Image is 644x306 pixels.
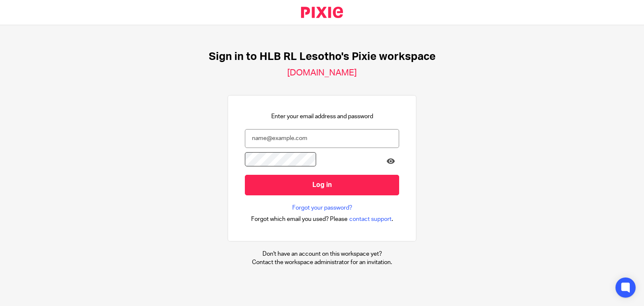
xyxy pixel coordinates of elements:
[287,67,357,78] h2: [DOMAIN_NAME]
[252,258,392,267] p: Contact the workspace administrator for an invitation.
[292,204,352,212] a: Forgot your password?
[251,215,348,223] span: Forgot which email you used? Please
[245,175,399,195] input: Log in
[245,129,399,148] input: name@example.com
[271,112,373,121] p: Enter your email address and password
[252,250,392,258] p: Don't have an account on this workspace yet?
[349,215,392,223] span: contact support
[251,214,393,224] div: .
[209,50,436,63] h1: Sign in to HLB RL Lesotho's Pixie workspace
